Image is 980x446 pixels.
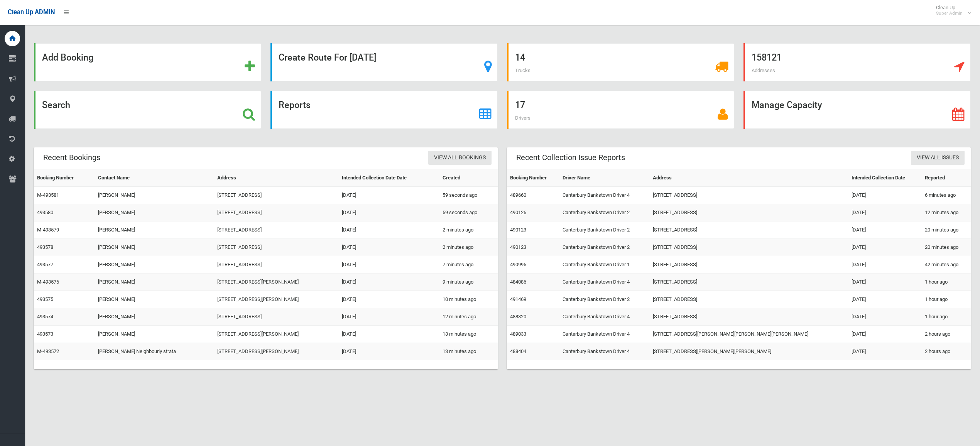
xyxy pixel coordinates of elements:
a: 490995 [510,262,526,267]
a: 17 Drivers [507,91,734,129]
td: [PERSON_NAME] [95,221,215,239]
td: 2 hours ago [922,343,971,360]
td: [STREET_ADDRESS] [650,274,848,291]
td: Canterbury Bankstown Driver 4 [559,274,650,291]
a: 490123 [510,244,526,250]
td: [STREET_ADDRESS] [214,187,339,204]
span: Clean Up ADMIN [8,8,55,16]
td: Canterbury Bankstown Driver 2 [559,291,650,308]
td: 59 seconds ago [439,187,498,204]
td: 7 minutes ago [439,256,498,274]
span: Clean Up [932,5,970,16]
td: 13 minutes ago [439,343,498,360]
td: [PERSON_NAME] [95,274,215,291]
a: Manage Capacity [743,91,971,129]
td: [DATE] [339,274,439,291]
strong: Search [42,100,70,110]
td: [STREET_ADDRESS] [650,291,848,308]
td: [PERSON_NAME] [95,256,215,274]
header: Recent Collection Issue Reports [507,150,634,165]
td: [STREET_ADDRESS][PERSON_NAME] [214,274,339,291]
td: Canterbury Bankstown Driver 2 [559,204,650,221]
th: Address [214,169,339,187]
td: [PERSON_NAME] [95,204,215,221]
td: 1 hour ago [922,274,971,291]
td: 2 minutes ago [439,239,498,256]
a: 493578 [37,244,53,250]
td: [DATE] [848,274,922,291]
td: 12 minutes ago [439,308,498,326]
td: [STREET_ADDRESS] [650,239,848,256]
td: Canterbury Bankstown Driver 4 [559,343,650,360]
small: Super Admin [936,10,963,16]
th: Contact Name [95,169,215,187]
td: [STREET_ADDRESS] [650,187,848,204]
a: Create Route For [DATE] [270,43,498,81]
th: Created [439,169,498,187]
th: Address [650,169,848,187]
td: [DATE] [339,221,439,239]
td: Canterbury Bankstown Driver 2 [559,239,650,256]
td: [DATE] [848,256,922,274]
td: 20 minutes ago [922,221,971,239]
a: 493577 [37,262,53,267]
td: [PERSON_NAME] [95,187,215,204]
a: 493575 [37,296,53,302]
strong: Create Route For [DATE] [279,52,376,63]
td: [STREET_ADDRESS] [214,308,339,326]
td: 2 hours ago [922,326,971,343]
td: 20 minutes ago [922,239,971,256]
td: [DATE] [339,204,439,221]
a: 493580 [37,209,53,215]
a: 489033 [510,331,526,337]
a: Add Booking [34,43,261,81]
td: [DATE] [848,221,922,239]
td: 9 minutes ago [439,274,498,291]
td: [STREET_ADDRESS] [214,204,339,221]
th: Booking Number [34,169,95,187]
td: [STREET_ADDRESS][PERSON_NAME][PERSON_NAME] [650,343,848,360]
td: [PERSON_NAME] [95,308,215,326]
td: Canterbury Bankstown Driver 4 [559,308,650,326]
td: 59 seconds ago [439,204,498,221]
td: [DATE] [848,204,922,221]
td: [DATE] [339,326,439,343]
td: Canterbury Bankstown Driver 4 [559,326,650,343]
td: 1 hour ago [922,308,971,326]
th: Intended Collection Date Date [339,169,439,187]
a: 493574 [37,314,53,319]
td: Canterbury Bankstown Driver 2 [559,221,650,239]
a: M-493572 [37,348,59,354]
header: Recent Bookings [34,150,110,165]
span: Drivers [515,115,531,121]
td: [DATE] [339,291,439,308]
a: 14 Trucks [507,43,734,81]
td: [STREET_ADDRESS][PERSON_NAME][PERSON_NAME][PERSON_NAME] [650,326,848,343]
td: 13 minutes ago [439,326,498,343]
td: 10 minutes ago [439,291,498,308]
td: [STREET_ADDRESS] [650,204,848,221]
td: [STREET_ADDRESS] [650,308,848,326]
td: [STREET_ADDRESS][PERSON_NAME] [214,291,339,308]
a: View All Issues [911,151,965,165]
td: [PERSON_NAME] Neighbourly strata [95,343,215,360]
a: 490123 [510,227,526,233]
td: [STREET_ADDRESS] [214,221,339,239]
td: 2 minutes ago [439,221,498,239]
strong: 158121 [752,52,782,63]
td: [DATE] [339,187,439,204]
a: Search [34,91,261,129]
td: 1 hour ago [922,291,971,308]
a: 491469 [510,296,526,302]
strong: Add Booking [42,52,93,63]
th: Reported [922,169,971,187]
td: Canterbury Bankstown Driver 1 [559,256,650,274]
td: [PERSON_NAME] [95,326,215,343]
strong: Reports [279,100,311,110]
td: [DATE] [339,308,439,326]
td: [DATE] [848,291,922,308]
a: 490126 [510,209,526,215]
span: Trucks [515,68,531,73]
td: 12 minutes ago [922,204,971,221]
a: 484086 [510,279,526,285]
